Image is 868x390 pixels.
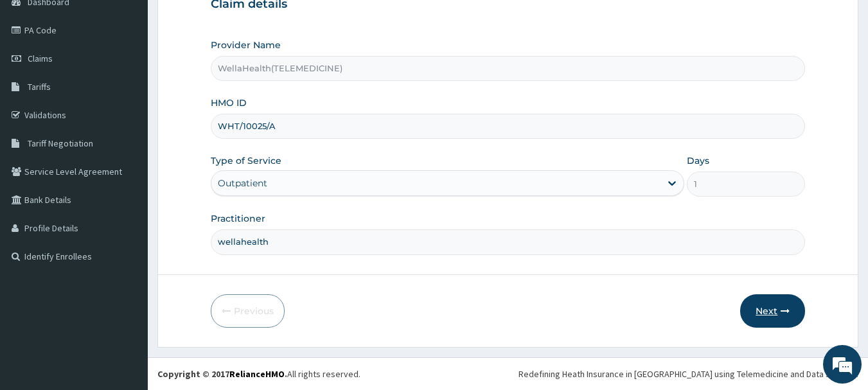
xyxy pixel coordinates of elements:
[24,64,52,96] img: d_794563401_company_1708531726252_794563401
[211,6,242,37] div: Minimize live chat window
[67,72,216,89] div: Chat with us now
[687,154,709,167] label: Days
[211,229,806,254] input: Enter Name
[28,53,53,64] span: Claims
[28,137,93,149] span: Tariff Negotiation
[6,256,245,301] textarea: Type your message and hit 'Enter'
[211,96,247,109] label: HMO ID
[211,294,285,328] button: Previous
[211,212,265,225] label: Practitioner
[229,368,285,380] a: RelianceHMO
[740,294,805,328] button: Next
[211,154,281,167] label: Type of Service
[157,368,287,380] strong: Copyright © 2017 .
[518,368,858,380] div: Redefining Heath Insurance in [GEOGRAPHIC_DATA] using Telemedicine and Data Science!
[218,177,267,190] div: Outpatient
[28,81,51,93] span: Tariffs
[148,357,868,390] footer: All rights reserved.
[75,114,177,244] span: We're online!
[211,39,281,51] label: Provider Name
[211,114,806,139] input: Enter HMO ID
